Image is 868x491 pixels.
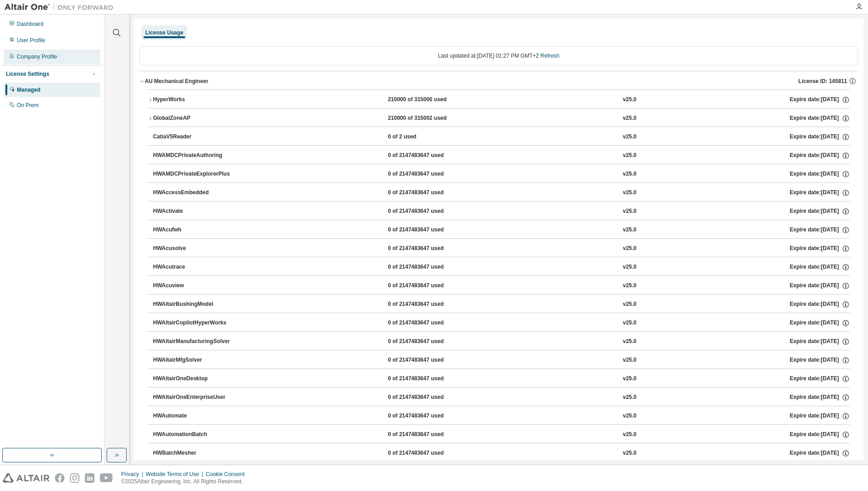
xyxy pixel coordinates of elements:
[148,108,850,128] button: GlobalZoneAP210000 of 315002 usedv25.0Expire date:[DATE]
[153,313,850,333] button: HWAltairCopilotHyperWorks0 of 2147483647 usedv25.0Expire date:[DATE]
[789,393,849,402] div: Expire date: [DATE]
[388,226,469,234] div: 0 of 2147483647 used
[789,431,849,439] div: Expire date: [DATE]
[789,245,849,253] div: Expire date: [DATE]
[153,388,850,408] button: HWAltairOneEnterpriseUser0 of 2147483647 usedv25.0Expire date:[DATE]
[153,226,235,234] div: HWAcufwh
[153,375,235,383] div: HWAltairOneDesktop
[153,245,235,253] div: HWAcusolve
[789,356,849,364] div: Expire date: [DATE]
[623,319,636,327] div: v25.0
[388,152,469,160] div: 0 of 2147483647 used
[153,350,850,370] button: HWAltairMfgSolver0 of 2147483647 usedv25.0Expire date:[DATE]
[100,473,113,483] img: youtube.svg
[623,96,636,104] div: v25.0
[799,78,847,85] span: License ID: 145811
[789,300,849,309] div: Expire date: [DATE]
[153,146,850,166] button: HWAMDCPrivateAuthoring0 of 2147483647 usedv25.0Expire date:[DATE]
[153,263,235,271] div: HWAcutrace
[388,300,469,309] div: 0 of 2147483647 used
[623,393,636,402] div: v25.0
[17,102,39,109] div: On Prem
[153,295,850,314] button: HWAltairBushingModel0 of 2147483647 usedv25.0Expire date:[DATE]
[153,220,850,240] button: HWAcufwh0 of 2147483647 usedv25.0Expire date:[DATE]
[388,96,469,104] div: 210000 of 315000 used
[6,70,49,78] div: License Settings
[789,114,849,123] div: Expire date: [DATE]
[153,406,850,426] button: HWAutomate0 of 2147483647 usedv25.0Expire date:[DATE]
[153,183,850,203] button: HWAccessEmbedded0 of 2147483647 usedv25.0Expire date:[DATE]
[153,332,850,352] button: HWAltairManufacturingSolver0 of 2147483647 usedv25.0Expire date:[DATE]
[388,449,469,457] div: 0 of 2147483647 used
[153,300,235,309] div: HWAltairBushingModel
[388,245,469,253] div: 0 of 2147483647 used
[153,369,850,389] button: HWAltairOneDesktop0 of 2147483647 usedv25.0Expire date:[DATE]
[5,3,118,12] img: Altair One
[388,114,469,123] div: 210000 of 315002 used
[153,152,235,160] div: HWAMDCPrivateAuthoring
[623,282,636,290] div: v25.0
[623,431,636,439] div: v25.0
[388,393,469,402] div: 0 of 2147483647 used
[388,431,469,439] div: 0 of 2147483647 used
[789,152,849,160] div: Expire date: [DATE]
[789,189,849,197] div: Expire date: [DATE]
[153,425,850,445] button: HWAutomationBatch0 of 2147483647 usedv25.0Expire date:[DATE]
[388,412,469,420] div: 0 of 2147483647 used
[17,53,57,60] div: Company Profile
[623,207,636,216] div: v25.0
[153,257,850,277] button: HWAcutrace0 of 2147483647 usedv25.0Expire date:[DATE]
[153,189,235,197] div: HWAccessEmbedded
[388,133,469,141] div: 0 of 2 used
[153,393,235,402] div: HWAltairOneEnterpriseUser
[623,245,636,253] div: v25.0
[623,189,636,197] div: v25.0
[789,282,849,290] div: Expire date: [DATE]
[388,207,469,216] div: 0 of 2147483647 used
[146,471,206,478] div: Website Terms of Use
[153,443,850,463] button: HWBatchMesher0 of 2147483647 usedv25.0Expire date:[DATE]
[153,170,235,178] div: HWAMDCPrivateExplorerPlus
[153,282,235,290] div: HWAcuview
[789,375,849,383] div: Expire date: [DATE]
[206,471,250,478] div: Cookie Consent
[153,356,235,364] div: HWAltairMfgSolver
[789,412,849,420] div: Expire date: [DATE]
[153,319,235,327] div: HWAltairCopilotHyperWorks
[139,71,858,91] button: AU Mechanical EngineerLicense ID: 145811
[139,46,858,65] div: Last updated at: [DATE] 01:27 PM GMT+2
[623,263,636,271] div: v25.0
[789,96,849,104] div: Expire date: [DATE]
[789,338,849,346] div: Expire date: [DATE]
[623,356,636,364] div: v25.0
[388,356,469,364] div: 0 of 2147483647 used
[623,170,636,178] div: v25.0
[153,127,850,147] button: CatiaV5Reader0 of 2 usedv25.0Expire date:[DATE]
[623,449,636,457] div: v25.0
[623,338,636,346] div: v25.0
[623,114,636,123] div: v25.0
[55,473,64,483] img: facebook.svg
[153,207,235,216] div: HWActivate
[623,226,636,234] div: v25.0
[789,319,849,327] div: Expire date: [DATE]
[388,263,469,271] div: 0 of 2147483647 used
[153,276,850,296] button: HWAcuview0 of 2147483647 usedv25.0Expire date:[DATE]
[17,86,40,93] div: Managed
[153,431,235,439] div: HWAutomationBatch
[148,90,850,110] button: HyperWorks210000 of 315000 usedv25.0Expire date:[DATE]
[3,473,49,483] img: altair_logo.svg
[153,96,235,104] div: HyperWorks
[153,449,235,457] div: HWBatchMesher
[388,189,469,197] div: 0 of 2147483647 used
[623,375,636,383] div: v25.0
[789,207,849,216] div: Expire date: [DATE]
[153,201,850,221] button: HWActivate0 of 2147483647 usedv25.0Expire date:[DATE]
[789,133,849,141] div: Expire date: [DATE]
[85,473,94,483] img: linkedin.svg
[388,319,469,327] div: 0 of 2147483647 used
[623,133,636,141] div: v25.0
[388,338,469,346] div: 0 of 2147483647 used
[388,375,469,383] div: 0 of 2147483647 used
[145,29,183,36] div: License Usage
